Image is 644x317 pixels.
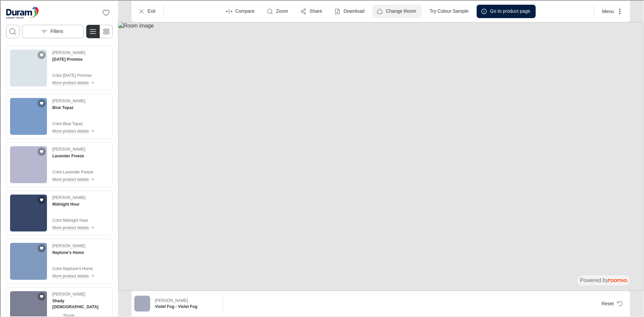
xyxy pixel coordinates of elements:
[52,56,82,62] h4: Tomorrow's Promise
[52,120,62,126] p: Color :
[152,295,219,311] button: Show details for Violet Fog
[52,272,94,279] button: More product details
[154,303,217,309] h6: Violet Fog - Violet Fog
[372,4,421,17] button: Change Room
[52,78,94,86] button: More product details
[134,295,149,311] img: Violet Fog
[86,24,112,38] div: Product List Mode Selector
[9,49,46,86] img: Tomorrow's Promise. Link opens in a new window.
[37,195,45,203] button: Add Midnight Hour to favorites
[52,249,83,255] h4: Neptune's Home
[5,24,19,38] button: Open search box
[221,4,259,17] button: Enter compare mode
[5,190,112,235] div: See Midnight Hour in the room
[309,7,321,14] p: Share
[37,50,45,58] button: Add Tomorrow's Promise to favorites
[154,297,187,303] p: [PERSON_NAME]
[62,120,82,126] p: Blue Topaz
[596,4,627,17] button: More actions
[52,242,85,248] p: [PERSON_NAME]
[37,244,45,252] button: Add Neptune's Home to favorites
[489,7,530,14] p: Go to product page
[424,4,473,17] button: Try Colour Sample
[62,265,92,271] p: Neptune's Home
[52,49,85,55] p: [PERSON_NAME]
[50,28,62,34] p: Filters
[234,7,254,14] p: Compare
[595,296,627,310] button: Reset product
[5,5,38,19] a: Go to Duram's website.
[52,297,108,309] h4: Shady Lady
[9,194,46,231] img: Midnight Hour. Link opens in a new window.
[5,93,112,138] div: See Blue Topaz in the room
[296,4,327,17] button: Share
[385,7,415,14] p: Change Room
[52,272,88,278] p: More product details
[52,223,94,231] button: More product details
[52,127,94,134] button: More product details
[52,104,73,110] h4: Blue Topaz
[133,4,160,17] button: Exit
[52,72,62,78] p: Color :
[52,152,84,158] h4: Lavender Freeze
[52,146,85,152] p: [PERSON_NAME]
[9,97,46,134] img: Blue Topaz. Link opens in a new window.
[52,217,62,223] p: Color :
[52,290,85,297] p: [PERSON_NAME]
[52,127,88,134] p: More product details
[52,79,88,85] p: More product details
[52,201,79,207] h4: Midnight Hour
[37,99,45,107] button: Add Blue Topaz to favorites
[37,147,45,155] button: Add Lavender Freeze to favorites
[52,97,85,103] p: [PERSON_NAME]
[579,276,627,283] p: Powered by
[52,224,88,230] p: More product details
[262,4,293,17] button: Zoom room image
[5,5,38,19] img: Logo representing Duram.
[62,72,91,78] p: [DATE] Promise
[429,7,468,14] p: Try Colour Sample
[21,24,83,38] button: Open the filters menu
[99,5,112,19] button: No favorites
[343,7,364,14] p: Download
[5,142,112,187] div: See Lavender Freeze in the room
[147,7,155,14] p: Exit
[52,176,88,182] p: More product details
[52,194,85,200] p: [PERSON_NAME]
[579,276,627,283] div: The visualizer is powered by Roomvo.
[117,21,643,290] img: Room image
[5,45,112,90] div: See Tomorrow's Promise in the room
[9,242,46,279] img: Neptune's Home. Link opens in a new window.
[62,168,93,174] p: Lavender Freeze
[5,238,112,283] div: See Neptune's Home in the room
[52,265,62,271] p: Color :
[275,7,287,14] p: Zoom
[37,292,45,300] button: Add Shady Lady to favorites
[476,4,535,17] button: Go to product page
[52,175,94,182] button: More product details
[608,278,627,281] img: roomvo_wordmark.svg
[62,217,88,223] p: Midnight Hour
[99,24,112,38] button: Switch to simple view
[86,24,99,38] button: Switch to detail view
[329,4,369,17] button: Download
[9,146,46,182] img: Lavender Freeze. Link opens in a new window.
[52,168,62,174] p: Color :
